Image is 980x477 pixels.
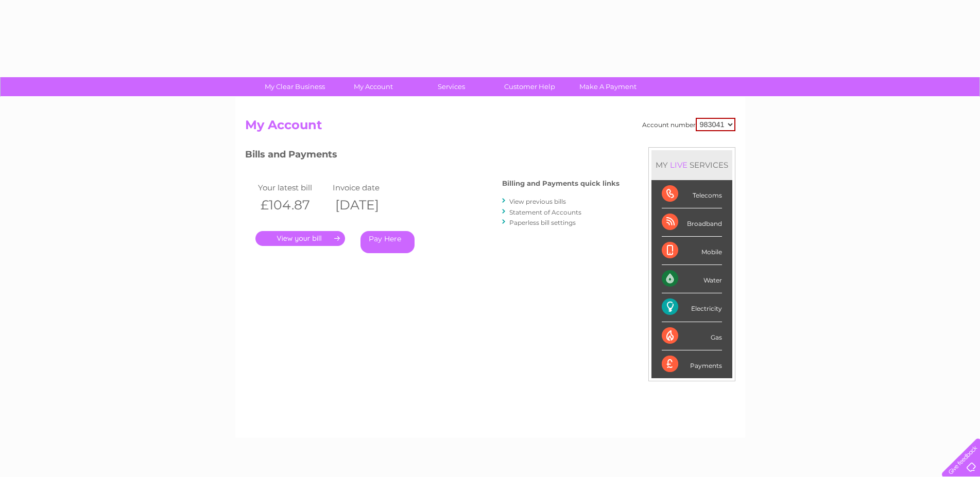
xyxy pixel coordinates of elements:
[502,180,620,187] h4: Billing and Payments quick links
[662,350,722,378] div: Payments
[245,118,735,137] h2: My Account
[487,77,572,96] a: Customer Help
[662,322,722,350] div: Gas
[662,208,722,237] div: Broadband
[509,208,581,216] a: Statement of Accounts
[255,195,330,216] th: £104.87
[509,219,576,226] a: Paperless bill settings
[565,77,650,96] a: Make A Payment
[509,198,566,205] a: View previous bills
[255,181,330,195] td: Your latest bill
[668,160,690,170] div: LIVE
[330,195,405,216] th: [DATE]
[409,77,494,96] a: Services
[331,77,416,96] a: My Account
[651,150,732,180] div: MY SERVICES
[255,231,345,246] a: .
[662,180,722,208] div: Telecoms
[245,147,620,165] h3: Bills and Payments
[662,237,722,265] div: Mobile
[330,181,405,195] td: Invoice date
[252,77,337,96] a: My Clear Business
[360,231,415,253] a: Pay Here
[642,118,735,131] div: Account number
[662,265,722,293] div: Water
[662,293,722,322] div: Electricity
